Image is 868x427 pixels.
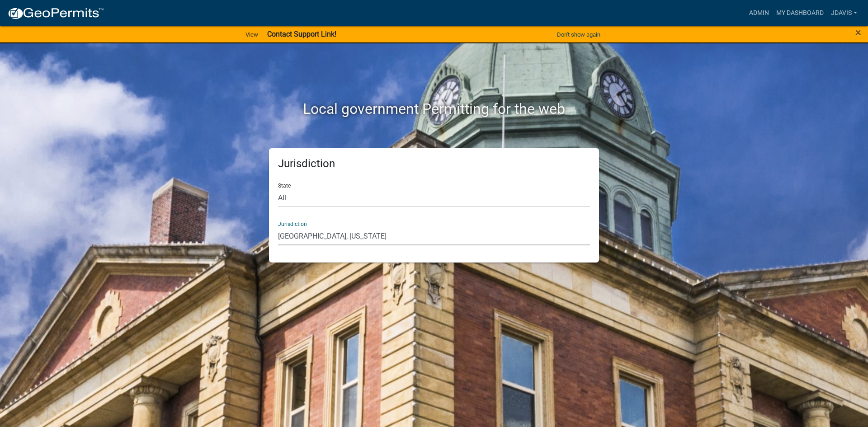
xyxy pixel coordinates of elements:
a: View [242,27,262,42]
button: Don't show again [553,27,604,42]
a: My Dashboard [773,5,827,22]
button: Close [855,27,861,38]
span: × [855,26,861,39]
h2: Local government Permitting for the web [183,100,685,117]
h5: Jurisdiction [278,157,590,170]
a: Admin [745,5,773,22]
strong: Contact Support Link! [267,30,336,38]
a: jdavis [827,5,861,22]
